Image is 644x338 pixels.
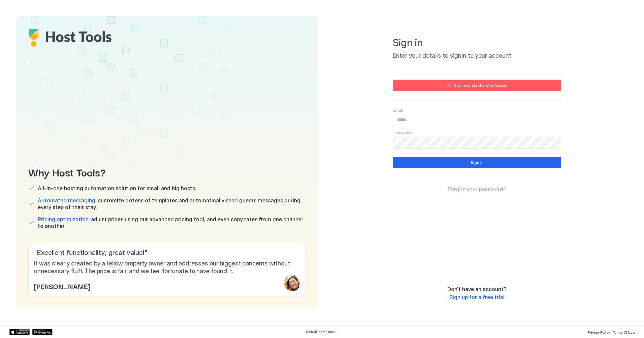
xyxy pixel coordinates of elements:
span: All-in-one hosting automation solution for small and big hosts. [38,185,196,192]
a: App Store [9,329,30,335]
div: Sign in [471,160,484,166]
a: Sign up for a free trial [449,294,505,301]
span: Email [393,108,403,113]
span: Privacy Policy [588,330,610,334]
a: Forgot your password? [448,186,506,193]
span: Sign up for a free trial [449,294,505,301]
span: © 2025 Host Tools [305,330,335,334]
span: Why Host Tools? [28,164,306,179]
button: Sign in [393,157,561,168]
span: Sign in [393,36,561,49]
span: It was clearly created by a fellow property owner and addresses our biggest concerns without unne... [34,260,300,275]
div: profile [284,275,300,291]
input: Input Field [393,114,561,126]
span: adjust prices using our advanced pricing tool, and even copy rates from one channel to another. [38,216,306,229]
button: Sign in instantly with Airbnb [393,80,561,91]
a: Terms Of Use [613,328,635,335]
span: " Excellent functionality; great value! " [34,249,300,257]
span: Pricing optimization: [38,216,90,223]
span: Terms Of Use [613,330,635,334]
input: Input Field [393,137,561,148]
div: Sign in instantly with Airbnb [454,82,507,88]
span: [PERSON_NAME] [34,281,90,291]
a: Privacy Policy [588,328,610,335]
span: Forgot your password? [448,186,506,193]
span: customize dozens of templates and automatically send guests messages during every step of their s... [38,197,306,210]
span: Don't have an account? [447,286,507,292]
span: Enter your details to signin to your account [393,52,561,60]
span: Automated messaging: [38,197,96,204]
a: Google Play Store [32,329,53,335]
span: Password [393,130,412,135]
